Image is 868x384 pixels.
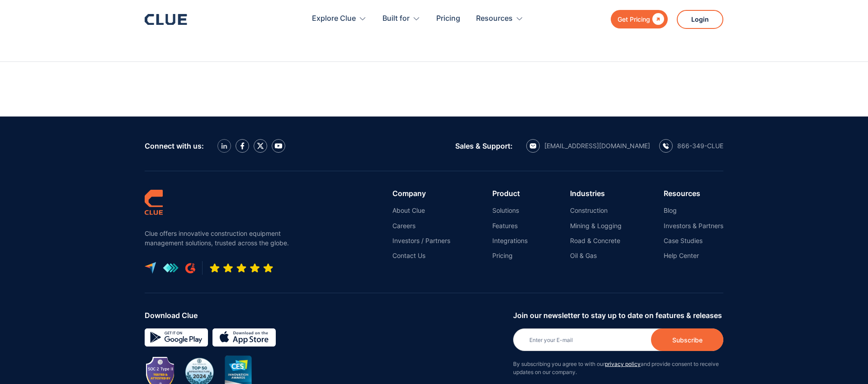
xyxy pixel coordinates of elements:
img: calling icon [663,143,669,149]
a: calling icon866-349-CLUE [659,139,723,153]
div: Explore Clue [312,5,356,33]
div: Built for [382,5,410,33]
img: G2 review platform icon [185,263,195,274]
iframe: Chat Widget [705,258,868,384]
a: Get Pricing [611,10,668,28]
a: Solutions [492,206,528,215]
img: facebook icon [241,142,245,150]
img: get app logo [163,263,179,273]
div: Join our newsletter to stay up to date on features & releases [513,311,723,319]
a: Careers [392,222,450,230]
div: Company [392,189,450,197]
div: Resources [476,5,513,33]
img: X icon twitter [257,142,264,150]
img: email icon [529,143,537,149]
img: Five-star rating icon [209,263,274,274]
div: Explore Clue [312,5,367,33]
a: Case Studies [664,237,723,245]
div: 866-349-CLUE [677,142,723,150]
input: Subscribe [651,328,723,351]
a: Help Center [664,252,723,260]
a: Mining & Logging [570,222,622,230]
div: Sales & Support: [455,142,513,150]
img: download on the App store [212,328,276,347]
a: Investors / Partners [392,237,450,245]
a: privacy policy [605,361,641,367]
a: Features [492,222,528,230]
a: Pricing [492,252,528,260]
p: By subscribing you agree to with our and provide consent to receive updates on our company. [513,360,723,376]
a: Road & Concrete [570,237,622,245]
div: Industries [570,189,622,197]
div: Resources [664,189,723,197]
div: Built for [382,5,420,33]
img: LinkedIn icon [221,143,227,149]
img: Google simple icon [145,328,208,347]
a: About Clue [392,206,450,215]
a: email icon[EMAIL_ADDRESS][DOMAIN_NAME] [526,139,650,153]
a: Construction [570,206,622,215]
div: Product [492,189,528,197]
a: Contact Us [392,252,450,260]
div: Get Pricing [618,14,650,25]
div: Resources [476,5,524,33]
p: Clue offers innovative construction equipment management solutions, trusted across the globe. [145,229,294,248]
div: Connect with us: [145,142,204,150]
div: Download Clue [145,311,506,319]
div: [EMAIL_ADDRESS][DOMAIN_NAME] [544,142,650,150]
a: Investors & Partners [664,222,723,230]
img: clue logo simple [145,189,163,215]
a: Login [677,10,723,29]
div:  [650,14,664,25]
a: Pricing [436,5,460,33]
a: Integrations [492,237,528,245]
img: capterra logo icon [145,262,156,274]
a: Blog [664,206,723,215]
a: Oil & Gas [570,252,622,260]
input: Enter your E-mail [513,328,723,351]
img: YouTube Icon [274,143,283,149]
